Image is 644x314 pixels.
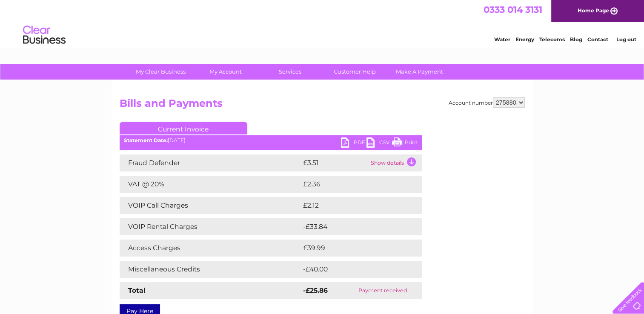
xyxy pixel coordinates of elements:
td: VOIP Call Charges [120,197,301,214]
td: -£40.00 [301,261,406,278]
div: [DATE] [120,137,422,143]
td: £2.12 [301,197,401,214]
a: Telecoms [539,36,565,43]
a: Customer Help [320,64,390,80]
td: Access Charges [120,240,301,257]
a: My Account [190,64,260,80]
a: Current Invoice [120,122,247,134]
td: -£33.84 [301,218,406,235]
a: My Clear Business [126,64,196,80]
a: Services [255,64,325,80]
a: Contact [587,36,608,43]
td: £3.51 [301,154,369,171]
div: Account number [449,97,525,108]
a: Water [494,36,510,43]
td: £2.36 [301,176,402,193]
div: Clear Business is a trading name of Verastar Limited (registered in [GEOGRAPHIC_DATA] No. 3667643... [121,5,524,41]
a: CSV [366,137,392,150]
td: Payment received [343,282,421,299]
b: Statement Date: [124,137,168,143]
a: Energy [515,36,534,43]
a: Log out [616,36,636,43]
a: 0333 014 3131 [484,4,542,15]
a: Blog [570,36,582,43]
td: VAT @ 20% [120,176,301,193]
td: Fraud Defender [120,154,301,171]
td: VOIP Rental Charges [120,218,301,235]
h2: Bills and Payments [120,97,525,114]
td: Show details [369,154,422,171]
strong: Total [128,286,146,294]
td: Miscellaneous Credits [120,261,301,278]
strong: -£25.86 [303,286,328,294]
a: Make A Payment [384,64,455,80]
a: Print [392,137,418,150]
a: PDF [341,137,366,150]
img: logo.png [23,22,66,48]
td: £39.99 [301,240,405,257]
